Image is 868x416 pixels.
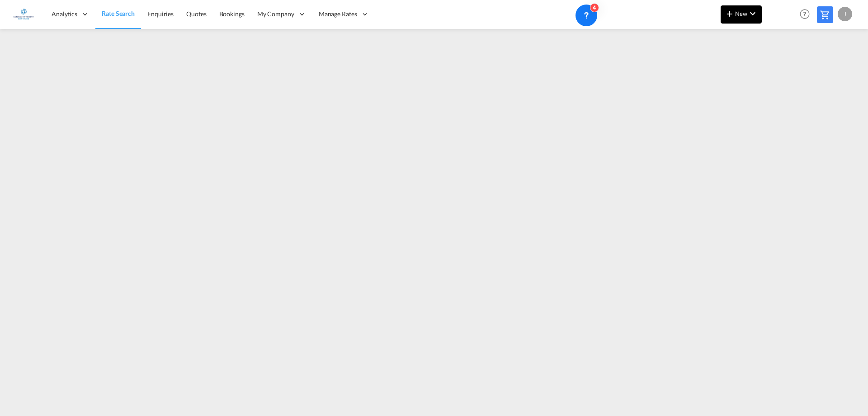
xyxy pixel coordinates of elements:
img: e1326340b7c511ef854e8d6a806141ad.jpg [14,4,34,24]
span: Analytics [52,10,77,19]
md-icon: icon-plus 400-fg [724,8,735,19]
span: Enquiries [147,10,174,18]
span: New [724,10,758,17]
div: J [838,7,852,21]
span: My Company [257,10,294,19]
span: Bookings [219,10,245,18]
span: Rate Search [102,10,135,17]
span: Manage Rates [319,10,357,19]
span: Help [797,6,812,22]
md-icon: icon-chevron-down [747,8,758,19]
span: Quotes [186,10,206,18]
div: Help [797,6,817,23]
button: icon-plus 400-fgNewicon-chevron-down [721,5,762,24]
